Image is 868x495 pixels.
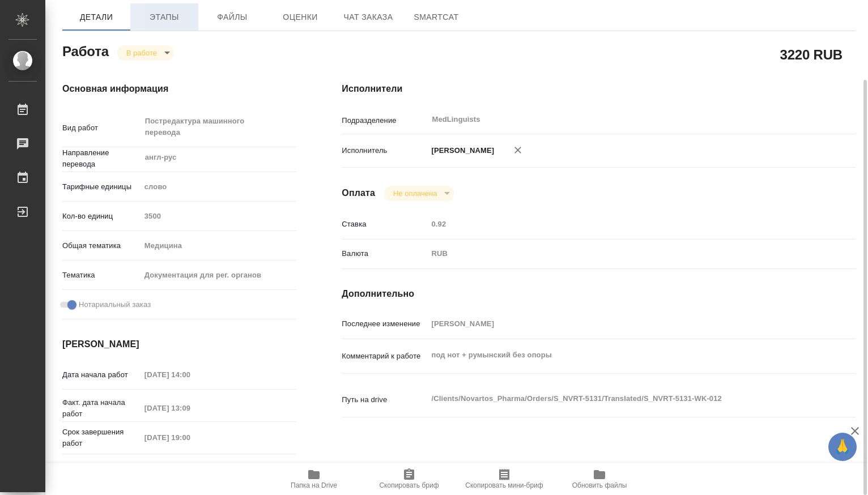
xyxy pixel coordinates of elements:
input: Пустое поле [141,400,240,416]
p: Подразделение [342,115,427,126]
p: Исполнитель [342,145,427,156]
span: Нотариальный заказ [79,299,151,310]
button: 🙏 [828,433,857,461]
h4: Основная информация [62,82,296,96]
div: слово [141,177,297,197]
h2: Работа [62,40,109,61]
h4: Исполнители [342,82,856,96]
p: Вид работ [62,122,141,134]
p: Последнее изменение [342,318,427,330]
span: Скопировать бриф [379,481,439,489]
div: В работе [384,186,454,201]
p: Комментарий к работе [342,351,427,362]
button: Папка на Drive [266,463,361,495]
textarea: /Clients/Novartos_Pharma/Orders/S_NVRT-5131/Translated/S_NVRT-5131-WK-012 [427,389,812,408]
span: SmartCat [409,10,463,24]
input: Пустое поле [141,208,297,224]
input: Пустое поле [427,216,812,232]
h2: 3220 RUB [780,45,843,64]
div: Медицина [141,236,297,255]
p: Факт. дата начала работ [62,397,141,420]
button: Скопировать мини-бриф [457,463,552,495]
p: Кол-во единиц [62,211,141,222]
input: Пустое поле [427,315,812,332]
h4: Дополнительно [342,287,856,301]
button: Скопировать бриф [361,463,457,495]
p: [PERSON_NAME] [427,145,494,156]
p: Тематика [62,270,141,281]
input: Пустое поле [141,366,240,383]
span: Файлы [205,10,259,24]
button: Удалить исполнителя [505,138,530,163]
button: Обновить файлы [552,463,647,495]
p: Путь на drive [342,394,427,406]
span: Обновить файлы [572,481,627,489]
button: В работе [123,48,160,58]
textarea: под нот + румынский без опоры [427,345,812,365]
span: Скопировать мини-бриф [465,481,543,489]
p: Валюта [342,248,427,259]
span: Детали [69,10,124,24]
input: Пустое поле [141,429,240,446]
h4: [PERSON_NAME] [62,338,296,351]
span: Папка на Drive [291,481,337,489]
p: Срок завершения работ [62,426,141,449]
p: Дата начала работ [62,369,141,381]
button: Не оплачена [390,189,440,198]
p: Ставка [342,219,427,230]
h4: Оплата [342,186,375,200]
div: RUB [427,244,812,263]
div: В работе [117,45,174,61]
p: Тарифные единицы [62,181,141,193]
span: Оценки [273,10,327,24]
p: Направление перевода [62,147,141,170]
span: 🙏 [833,435,852,459]
span: Этапы [137,10,192,24]
div: Документация для рег. органов [141,266,297,285]
span: Чат заказа [341,10,395,24]
p: Общая тематика [62,240,141,251]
